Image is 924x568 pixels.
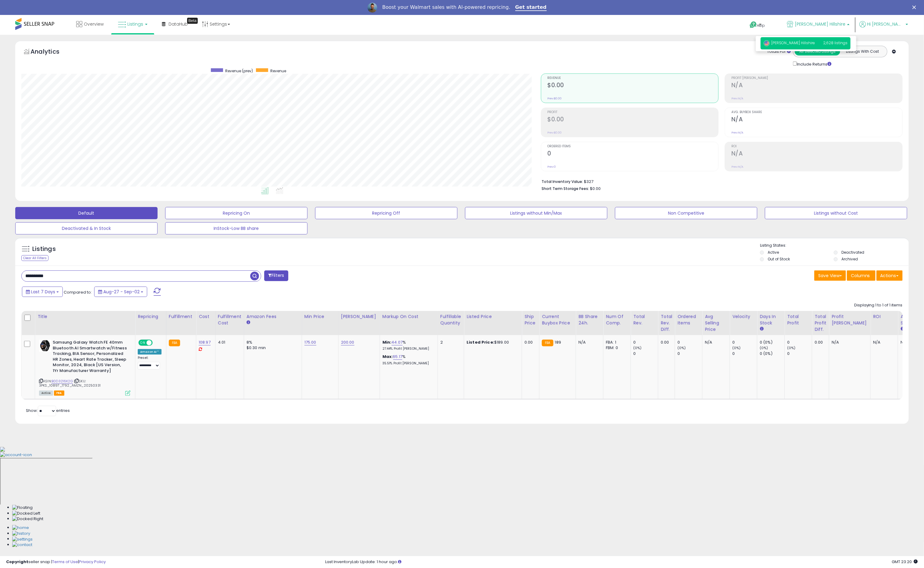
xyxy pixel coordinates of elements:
button: Listings without Cost [765,207,907,219]
button: Last 7 Days [22,287,63,297]
b: Max: [382,354,393,359]
img: Contact [12,542,32,548]
div: FBM: 0 [606,345,626,351]
span: | SKU: 3PKS_10897_1792_AMZN_20250331 [39,379,101,388]
div: Avg Selling Price [705,313,727,333]
div: Tooltip anchor [187,18,198,24]
a: 44.07 [392,339,403,345]
div: 0 (0%) [760,351,784,356]
div: Preset: [138,356,162,370]
label: Deactivated [841,250,864,255]
img: Floating [12,505,33,511]
b: Min: [382,339,392,345]
a: [PERSON_NAME] Hillshire [782,15,854,35]
span: 2,628 listings [823,40,848,45]
div: 0.00 [815,340,824,345]
i: Get Help [749,21,757,29]
div: 0 [732,351,757,356]
a: DataHub [157,15,192,33]
span: Profit [PERSON_NAME] [731,77,902,80]
a: 65.17 [393,354,403,360]
span: Ordered Items [548,145,719,148]
span: 189 [555,339,561,345]
label: Active [768,250,779,255]
h5: Listings [32,245,56,253]
span: Listings [127,21,143,27]
small: Days In Stock. [760,326,763,332]
div: 4.01 [218,340,239,345]
div: ASIN: [39,340,130,395]
button: Default [15,207,158,219]
img: Settings [12,537,33,542]
button: Filters [264,270,288,281]
div: Avg BB Share [901,313,923,326]
div: Close [912,5,919,9]
span: Compared to: [64,289,92,295]
div: Listed Price [467,313,519,320]
button: Listings With Cost [840,48,885,55]
div: Total Profit Diff. [815,313,826,333]
h2: N/A [731,116,902,124]
div: Include Returns [788,60,839,67]
h2: 0 [548,150,719,158]
div: 0 [677,351,702,356]
small: FBA [542,340,553,346]
small: Amazon Fees. [247,320,250,325]
div: 0 (0%) [760,340,784,345]
a: B0D3216K2G [52,379,73,384]
small: Avg BB Share. [901,326,904,332]
div: N/A [832,340,866,345]
small: Prev: N/A [731,97,743,100]
div: Clear All Filters [21,255,48,261]
span: Hi [PERSON_NAME] [867,21,904,27]
span: DataHub [169,21,188,27]
small: (0%) [760,345,768,350]
button: Repricing On [165,207,307,219]
b: Samsung Galaxy Watch FE 40mm Bluetooth AI Smartwatch w/Fitness Tracking, BIA Sensor, Personalized... [53,340,127,375]
button: Columns [847,270,876,281]
div: Cost [199,313,213,320]
h2: N/A [731,82,902,90]
small: Prev: $0.00 [548,97,562,100]
small: Prev: N/A [731,131,743,134]
div: 0 [677,340,702,345]
button: Listings without Min/Max [465,207,607,219]
span: Help [757,23,765,28]
a: 175.00 [304,339,316,345]
span: Columns [851,273,870,279]
div: Total Rev. Diff. [661,313,672,333]
img: History [12,531,30,537]
div: N/A [705,340,725,345]
button: Repricing Off [315,207,457,219]
div: Amazon Fees [247,313,299,320]
button: All Selected Listings [795,48,840,55]
small: (0%) [677,345,686,350]
div: Fulfillable Quantity [440,313,461,326]
div: Profit [PERSON_NAME] [832,313,868,326]
div: [PERSON_NAME] [341,313,377,320]
a: 108.97 [199,339,211,345]
small: FBA [169,340,180,346]
div: Ordered Items [677,313,700,326]
div: Markup on Cost [382,313,435,320]
span: Last 7 Days [31,289,55,295]
div: Num of Comp. [606,313,628,326]
span: Overview [84,21,104,27]
div: % [382,340,433,351]
div: Amazon AI * [138,349,162,355]
span: Revenue [270,68,286,73]
div: 0 [787,340,812,345]
b: Short Term Storage Fees: [542,186,589,191]
p: 35.51% Profit [PERSON_NAME] [382,361,433,366]
b: Listed Price: [467,339,494,345]
label: Out of Stock [768,256,790,262]
div: Repricing [138,313,164,320]
img: Home [12,525,29,531]
th: The percentage added to the cost of goods (COGS) that forms the calculator for Min & Max prices. [380,311,438,335]
small: (0%) [787,345,796,350]
button: Save View [814,270,846,281]
small: (0%) [732,345,741,350]
span: [PERSON_NAME] Hillshire [795,21,845,27]
div: % [382,354,433,365]
b: Total Inventory Value: [542,179,583,184]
